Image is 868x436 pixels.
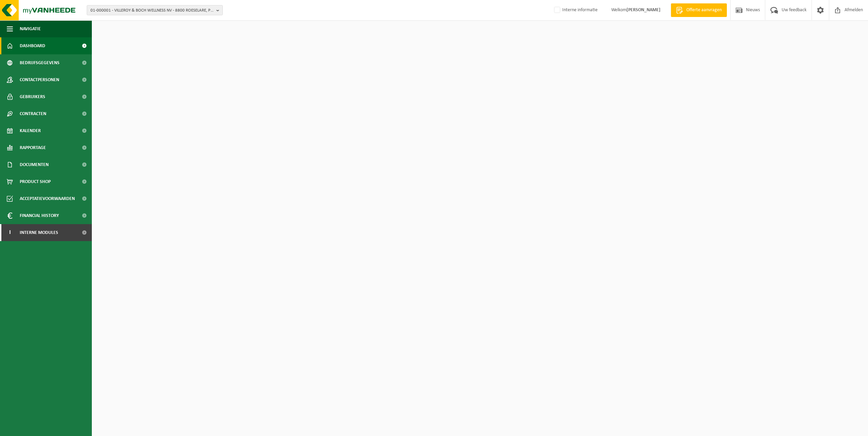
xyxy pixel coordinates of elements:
span: Documenten [20,156,49,173]
span: Financial History [20,207,59,224]
span: Dashboard [20,37,45,54]
span: Contactpersonen [20,71,59,88]
span: Rapportage [20,139,46,156]
span: Contracten [20,105,46,122]
span: Kalender [20,122,41,139]
span: Offerte aanvragen [685,7,723,14]
span: Acceptatievoorwaarden [20,190,75,207]
span: Product Shop [20,173,51,190]
span: I [7,224,13,241]
span: Bedrijfsgegevens [20,54,60,71]
button: 01-000001 - VILLEROY & BOCH WELLNESS NV - 8800 ROESELARE, POPULIERSTRAAT 1 [87,5,223,15]
span: Gebruikers [20,88,45,105]
strong: [PERSON_NAME] [627,7,661,13]
span: Navigatie [20,20,41,37]
label: Interne informatie [553,5,598,15]
span: 01-000001 - VILLEROY & BOCH WELLNESS NV - 8800 ROESELARE, POPULIERSTRAAT 1 [90,5,214,16]
span: Interne modules [20,224,58,241]
a: Offerte aanvragen [671,3,727,17]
